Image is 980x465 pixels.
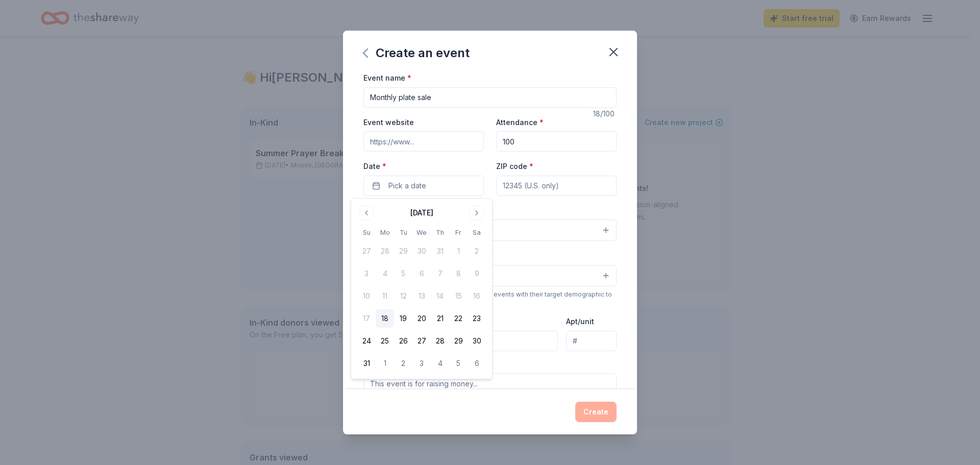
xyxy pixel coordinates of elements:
[388,180,426,192] span: Pick a date
[496,117,544,128] label: Attendance
[468,227,486,238] th: Saturday
[363,161,484,172] label: Date
[376,227,394,238] th: Monday
[412,354,431,373] button: 3
[431,309,449,328] button: 21
[470,206,484,220] button: Go to next month
[566,316,594,327] label: Apt/unit
[394,332,412,350] button: 26
[357,332,376,350] button: 24
[431,227,449,238] th: Thursday
[431,332,449,350] button: 28
[496,176,617,196] input: 12345 (U.S. only)
[412,309,431,328] button: 20
[449,332,468,350] button: 29
[363,45,470,61] div: Create an event
[363,117,414,128] label: Event website
[496,161,533,172] label: ZIP code
[357,354,376,373] button: 31
[357,227,376,238] th: Sunday
[468,354,486,373] button: 6
[363,73,411,83] label: Event name
[496,131,617,152] input: 20
[449,309,468,328] button: 22
[468,309,486,328] button: 23
[593,108,617,120] div: 18 /100
[359,206,374,220] button: Go to previous month
[412,332,431,350] button: 27
[449,354,468,373] button: 5
[376,309,394,328] button: 18
[363,131,484,152] input: https://www...
[363,176,484,196] button: Pick a date
[449,227,468,238] th: Friday
[394,354,412,373] button: 2
[394,309,412,328] button: 19
[363,87,617,108] input: Spring Fundraiser
[376,354,394,373] button: 1
[376,332,394,350] button: 25
[566,331,617,351] input: #
[431,354,449,373] button: 4
[394,227,412,238] th: Tuesday
[412,227,431,238] th: Wednesday
[410,207,433,219] div: [DATE]
[468,332,486,350] button: 30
